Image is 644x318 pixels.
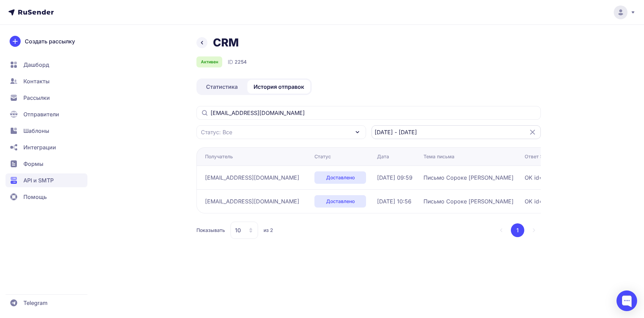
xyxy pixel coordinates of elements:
[196,227,225,234] span: Показывать
[201,59,218,65] span: Активен
[326,174,355,181] span: Доставлено
[423,197,514,205] span: Письмо Сороке [PERSON_NAME]
[25,37,75,45] span: Создать рассылку
[206,83,238,91] span: Статистика
[377,173,412,182] span: [DATE] 09:59
[23,176,54,184] span: API и SMTP
[196,106,541,120] input: Поиск
[23,94,50,102] span: Рассылки
[314,153,331,160] div: Статус
[205,173,299,182] span: [EMAIL_ADDRESS][DOMAIN_NAME]
[205,153,233,160] div: Получатель
[511,223,524,237] button: 1
[525,153,554,160] div: Ответ SMTP
[23,110,59,118] span: Отправители
[377,197,411,205] span: [DATE] 10:56
[235,59,247,65] span: 2254
[23,160,43,168] span: Формы
[198,80,246,94] a: Статистика
[205,197,299,205] span: [EMAIL_ADDRESS][DOMAIN_NAME]
[23,299,47,307] span: Telegram
[23,127,49,135] span: Шаблоны
[228,58,247,66] div: ID
[23,61,49,69] span: Дашборд
[254,83,304,91] span: История отправок
[264,227,273,234] span: из 2
[372,125,541,139] input: Datepicker input
[213,36,239,50] h1: CRM
[247,80,310,94] a: История отправок
[377,153,389,160] div: Дата
[201,128,232,136] span: Статус: Все
[423,153,454,160] div: Тема письма
[23,77,50,85] span: Контакты
[23,193,47,201] span: Помощь
[326,198,355,205] span: Доставлено
[423,173,514,182] span: Письмо Сороке [PERSON_NAME]
[23,143,56,151] span: Интеграции
[6,296,87,310] a: Telegram
[235,226,241,234] span: 10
